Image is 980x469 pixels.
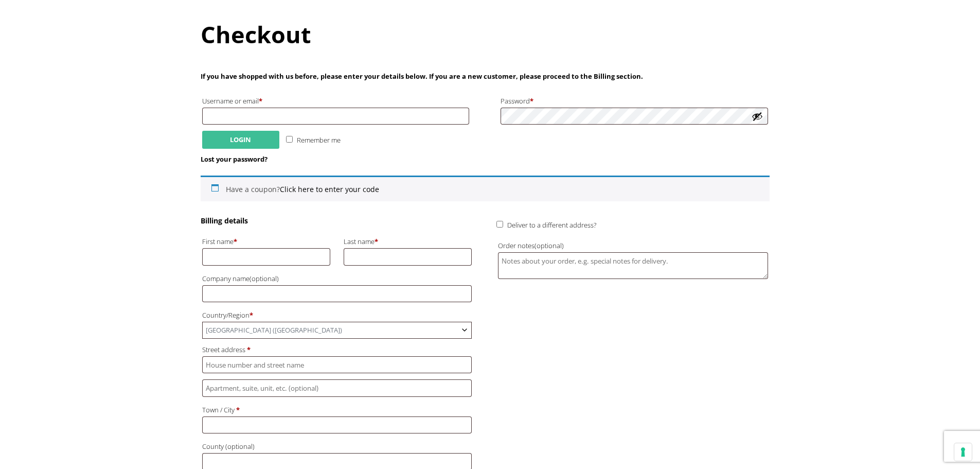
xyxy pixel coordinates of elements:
span: (optional) [250,274,279,283]
a: Lost your password? [201,154,268,164]
h1: Checkout [201,19,780,50]
p: If you have shopped with us before, please enter your details below. If you are a new customer, p... [201,71,770,82]
label: Password [501,94,768,108]
input: Remember me [286,136,293,143]
span: Remember me [297,135,341,145]
label: Town / City [202,403,472,416]
span: Deliver to a different address? [507,220,596,230]
span: Country/Region [202,322,472,339]
label: Country/Region [202,308,472,322]
span: (optional) [534,241,564,250]
input: Apartment, suite, unit, etc. (optional) [202,379,472,396]
label: Username or email [202,94,470,108]
label: Order notes [498,239,768,252]
a: Enter your coupon code [280,184,379,194]
span: (optional) [225,442,255,451]
div: Have a coupon? [201,176,770,201]
label: County [202,440,472,453]
label: Street address [202,343,472,356]
label: First name [202,235,331,248]
label: Last name [344,235,472,248]
button: Login [202,131,279,149]
h3: Billing details [201,216,474,225]
input: House number and street name [202,356,472,373]
input: Deliver to a different address? [496,221,503,228]
button: Your consent preferences for tracking technologies [954,443,972,461]
label: Company name [202,272,472,285]
span: United Kingdom (UK) [203,322,472,338]
button: Show password [752,111,763,122]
